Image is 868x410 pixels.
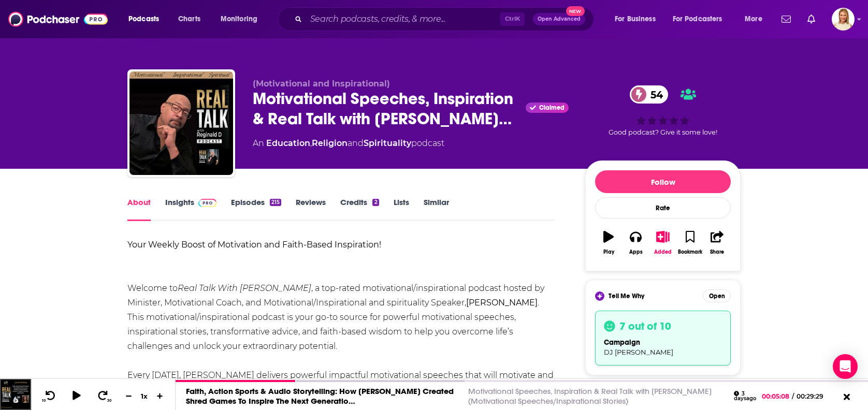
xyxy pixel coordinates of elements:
[42,399,46,403] span: 10
[832,8,855,31] button: Show profile menu
[603,249,614,255] div: Play
[666,11,737,27] button: open menu
[468,386,712,406] a: Motivational Speeches, Inspiration & Real Talk with [PERSON_NAME] (Motivational Speeches/Inspirat...
[178,283,311,293] em: Real Talk With [PERSON_NAME]
[231,197,281,221] a: Episodes215
[649,224,676,261] button: Added
[171,11,207,27] a: Charts
[604,338,640,347] span: campaign
[186,386,454,406] a: Faith, Action Sports & Audio Storytelling: How [PERSON_NAME] Created Shred Games To Inspire The N...
[128,12,159,26] span: Podcasts
[127,240,381,250] b: Your Weekly Boost of Motivation and Faith-Based Inspiration!
[622,224,649,261] button: Apps
[221,12,257,26] span: Monitoring
[737,11,775,27] button: open menu
[792,392,794,400] span: /
[121,11,172,27] button: open menu
[678,249,702,255] div: Bookmark
[364,138,411,148] a: Spirituality
[734,391,756,402] div: 3 days ago
[609,292,644,300] span: Tell Me Why
[178,12,200,26] span: Charts
[198,199,216,207] img: Podchaser Pro
[348,138,364,148] span: and
[287,7,604,31] div: Search podcasts, credits, & more...
[136,392,153,400] div: 1 x
[703,289,731,302] button: Open
[566,6,585,16] span: New
[253,137,444,150] div: An podcast
[704,224,731,261] button: Share
[585,79,741,143] div: 54Good podcast? Give it some love!
[40,390,60,403] button: 10
[745,12,762,26] span: More
[654,249,672,255] div: Added
[94,390,113,403] button: 30
[607,11,669,27] button: open menu
[129,71,233,175] img: Motivational Speeches, Inspiration & Real Talk with Reginald D (Motivational Speeches/Inspiration...
[253,79,390,89] span: (Motivational and Inspirational)
[538,17,581,22] span: Open Advanced
[500,12,525,26] span: Ctrl K
[306,11,500,27] input: Search podcasts, credits, & more...
[372,199,379,206] div: 2
[794,392,834,400] span: 00:29:29
[394,197,409,221] a: Lists
[676,224,703,261] button: Bookmark
[777,10,795,28] a: Show notifications dropdown
[296,197,326,221] a: Reviews
[310,138,312,148] span: ,
[640,85,668,104] span: 54
[127,197,151,221] a: About
[424,197,449,221] a: Similar
[832,8,855,31] img: User Profile
[630,85,668,104] a: 54
[165,197,216,221] a: InsightsPodchaser Pro
[832,8,855,31] span: Logged in as leannebush
[8,9,108,29] img: Podchaser - Follow, Share and Rate Podcasts
[595,197,731,218] div: Rate
[619,319,671,333] h3: 7 out of 10
[539,105,565,110] span: Claimed
[107,399,111,403] span: 30
[762,392,792,400] span: 00:05:08
[595,224,622,261] button: Play
[609,128,717,136] span: Good podcast? Give it some love!
[710,249,724,255] div: Share
[266,138,310,148] a: Education
[595,170,731,193] button: Follow
[803,10,819,28] a: Show notifications dropdown
[533,13,585,25] button: Open AdvancedNew
[597,293,603,299] img: tell me why sparkle
[340,197,379,221] a: Credits2
[213,11,271,27] button: open menu
[629,249,643,255] div: Apps
[466,298,538,307] b: [PERSON_NAME]
[604,348,673,356] span: DJ [PERSON_NAME]
[615,12,656,26] span: For Business
[673,12,722,26] span: For Podcasters
[312,138,348,148] a: Religion
[270,199,281,206] div: 215
[833,354,858,379] div: Open Intercom Messenger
